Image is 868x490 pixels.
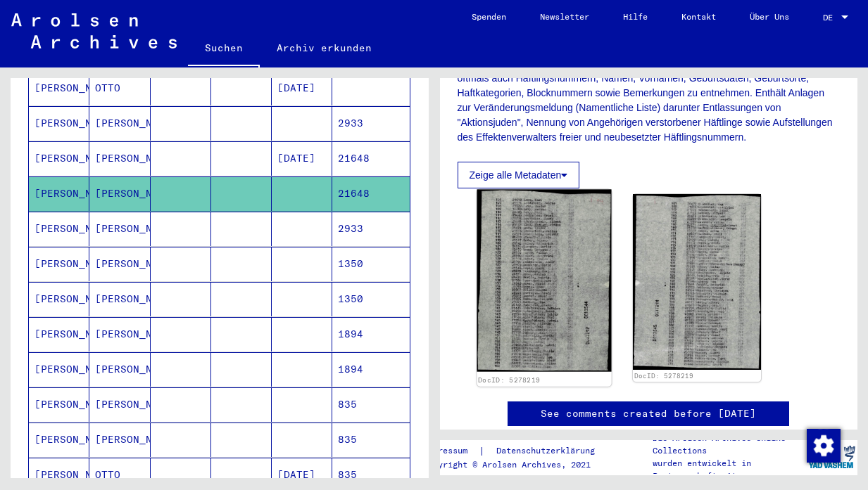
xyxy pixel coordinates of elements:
a: DocID: 5278219 [478,376,540,385]
mat-cell: [PERSON_NAME] [29,247,89,281]
div: | [423,444,612,458]
mat-cell: [PERSON_NAME] [29,282,89,316]
mat-cell: 21648 [332,176,409,211]
mat-cell: 21648 [332,141,409,176]
mat-cell: [PERSON_NAME] [29,176,89,211]
mat-cell: [PERSON_NAME] [29,387,89,422]
mat-cell: 2933 [332,212,409,246]
mat-cell: [DATE] [272,71,332,105]
mat-cell: 835 [332,387,409,422]
mat-cell: 1350 [332,247,409,281]
mat-cell: [PERSON_NAME] [89,141,150,176]
mat-cell: [PERSON_NAME] [89,317,150,352]
a: Archiv erkunden [260,31,389,65]
mat-cell: [PERSON_NAME] [29,423,89,457]
p: Den Veränderungsmeldungen sind neben den Angaben zur Anzahl der Häftlinge oftmals auch Häftlingsn... [458,56,841,145]
button: Zeige alle Metadaten [458,162,580,188]
mat-cell: [PERSON_NAME] [29,71,89,105]
mat-cell: 835 [332,423,409,457]
mat-cell: 2933 [332,106,409,141]
mat-cell: [PERSON_NAME] [29,352,89,387]
mat-cell: 1894 [332,352,409,387]
a: DocID: 5278219 [634,372,693,380]
mat-cell: [PERSON_NAME] [29,212,89,246]
img: 001.jpg [477,190,611,372]
span: DE [823,13,838,22]
mat-cell: [PERSON_NAME] [89,352,150,387]
img: Arolsen_neg.svg [11,13,177,49]
mat-cell: [PERSON_NAME] [29,106,89,141]
img: 002.jpg [633,194,761,370]
p: wurden entwickelt in Partnerschaft mit [653,457,805,482]
mat-cell: [PERSON_NAME] [89,387,150,422]
mat-cell: 1894 [332,317,409,352]
mat-cell: [PERSON_NAME] [29,317,89,352]
a: Impressum [423,444,479,458]
mat-cell: [PERSON_NAME] [89,212,150,246]
mat-cell: OTTO [89,71,150,105]
mat-cell: [DATE] [272,141,332,176]
img: yv_logo.png [805,439,858,475]
div: Zustimmung ändern [806,428,840,462]
mat-cell: [PERSON_NAME] [89,282,150,316]
mat-cell: [PERSON_NAME] [89,247,150,281]
img: Zustimmung ändern [807,429,841,463]
mat-cell: [PERSON_NAME] [89,423,150,457]
mat-cell: 1350 [332,282,409,316]
p: Copyright © Arolsen Archives, 2021 [423,458,612,471]
a: See comments created before [DATE] [541,406,756,421]
a: Suchen [188,31,260,67]
mat-cell: [PERSON_NAME] [29,141,89,176]
a: Datenschutzerklärung [485,444,612,458]
mat-cell: [PERSON_NAME] [89,106,150,141]
p: Die Arolsen Archives Online-Collections [653,432,805,457]
mat-cell: [PERSON_NAME] [89,176,150,211]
